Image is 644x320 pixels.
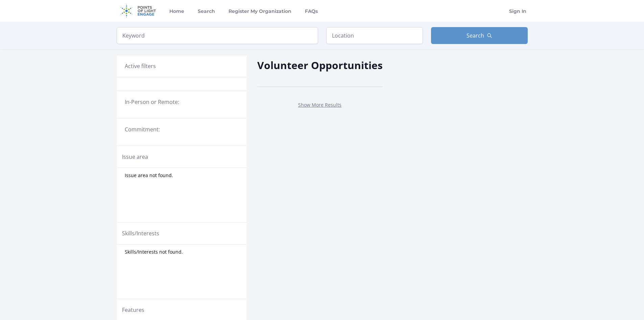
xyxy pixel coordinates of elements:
[117,27,318,44] input: Keyword
[125,249,183,255] span: Skills/Interests not found.
[467,31,484,40] span: Search
[326,27,423,44] input: Location
[298,102,341,108] a: Show More Results
[431,27,528,44] button: Search
[125,98,238,106] legend: In-Person or Remote:
[125,62,156,70] h3: Active filters
[125,172,173,179] span: Issue area not found.
[122,153,148,161] legend: Issue area
[122,229,159,237] legend: Skills/Interests
[257,58,383,73] h2: Volunteer Opportunities
[122,306,144,314] legend: Features
[125,125,238,133] legend: Commitment:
